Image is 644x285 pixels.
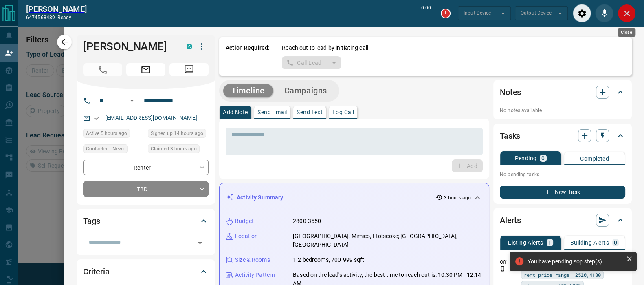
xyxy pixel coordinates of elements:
[223,109,248,115] p: Add Note
[282,56,341,69] div: split button
[94,115,99,121] svg: Email Verified
[83,129,144,140] div: Fri Aug 15 2025
[614,240,617,245] p: 0
[618,4,636,22] div: Close
[83,211,209,231] div: Tags
[293,232,482,249] p: [GEOGRAPHIC_DATA], Mimico, Etobicoke; [GEOGRAPHIC_DATA], [GEOGRAPHIC_DATA]
[500,266,506,272] svg: Push Notification Only
[500,126,625,146] div: Tasks
[235,232,258,241] p: Location
[83,160,209,175] div: Renter
[86,129,127,137] span: Active 5 hours ago
[500,214,521,227] h2: Alerts
[444,194,471,201] p: 3 hours ago
[528,258,623,265] div: You have pending sop step(s)
[26,14,87,21] p: 6474568489 -
[148,129,209,140] div: Thu Aug 14 2025
[169,63,209,76] span: Message
[514,155,536,161] p: Pending
[86,145,125,153] span: Contacted - Never
[500,186,625,199] button: New Task
[570,240,609,245] p: Building Alerts
[126,63,165,76] span: Email
[235,271,275,279] p: Activity Pattern
[83,40,174,53] h1: [PERSON_NAME]
[500,107,625,114] p: No notes available
[235,217,254,225] p: Budget
[151,129,203,137] span: Signed up 14 hours ago
[151,145,197,153] span: Claimed 3 hours ago
[541,155,545,161] p: 0
[500,82,625,102] div: Notes
[297,109,323,115] p: Send Text
[83,181,209,197] div: TBD
[83,214,100,228] h2: Tags
[226,190,482,205] div: Activity Summary3 hours ago
[127,96,137,106] button: Open
[332,109,354,115] p: Log Call
[26,4,87,14] h2: [PERSON_NAME]
[500,168,625,181] p: No pending tasks
[57,15,71,20] span: ready
[237,193,283,202] p: Activity Summary
[618,28,635,37] div: Close
[282,44,368,52] p: Reach out to lead by initiating call
[194,237,206,249] button: Open
[500,258,516,266] p: Off
[226,44,270,69] p: Action Required:
[500,129,520,142] h2: Tasks
[421,4,431,22] p: 0:00
[83,265,110,278] h2: Criteria
[500,210,625,230] div: Alerts
[293,217,321,225] p: 2800-3550
[293,256,364,264] p: 1-2 bedrooms, 700-999 sqft
[187,44,192,49] div: condos.ca
[573,4,591,22] div: Audio Settings
[595,4,613,22] div: Mute
[548,240,552,245] p: 1
[235,256,270,264] p: Size & Rooms
[500,86,521,99] h2: Notes
[105,115,197,121] a: [EMAIL_ADDRESS][DOMAIN_NAME]
[83,63,122,76] span: Call
[223,84,273,97] button: Timeline
[580,156,609,161] p: Completed
[83,262,209,281] div: Criteria
[148,144,209,156] div: Fri Aug 15 2025
[508,240,543,245] p: Listing Alerts
[276,84,335,97] button: Campaigns
[257,109,287,115] p: Send Email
